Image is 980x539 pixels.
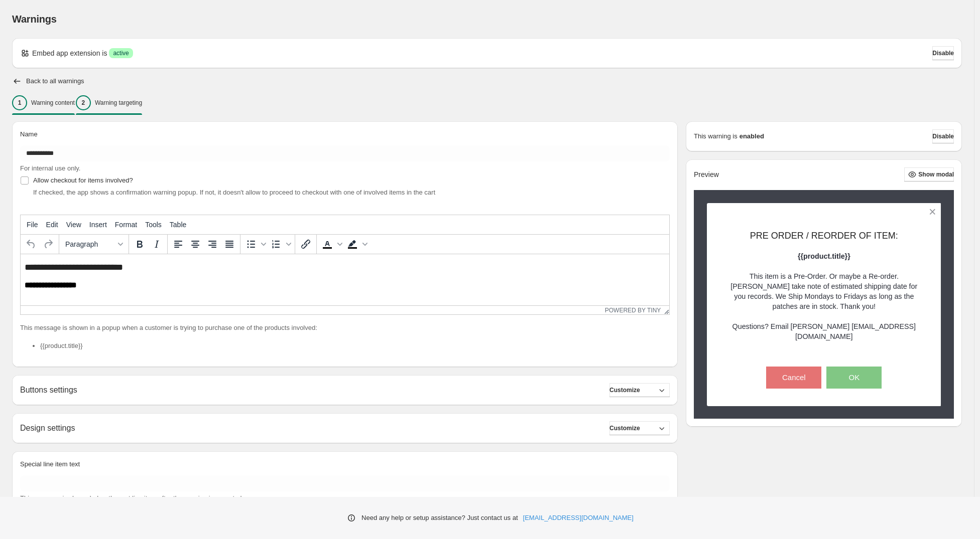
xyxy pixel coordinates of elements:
[31,99,75,107] p: Warning content
[95,99,142,107] p: Warning targeting
[766,367,821,389] button: Cancel
[12,95,27,110] div: 1
[61,236,127,253] button: Formats
[33,176,133,184] span: Allow checkout for items involved?
[694,131,738,141] p: This warning is
[932,129,954,143] button: Disable
[319,236,344,253] div: Text color
[20,494,243,502] span: This message is shown below the cart line item after the warning is accepted.
[204,236,221,253] button: Align right
[170,236,187,253] button: Align left
[826,367,882,389] button: OK
[20,423,75,433] h2: Design settings
[115,221,137,229] span: Format
[148,236,165,253] button: Italic
[904,167,954,182] button: Show modal
[20,385,77,395] h2: Buttons settings
[113,49,129,57] span: active
[33,189,435,196] span: If checked, the app shows a confirmation warning popup. If not, it doesn't allow to proceed to ch...
[32,48,107,58] p: Embed app extension is
[27,221,38,229] span: File
[605,307,661,314] a: Powered by Tiny
[609,386,640,394] span: Customize
[76,92,142,113] button: 2Warning targeting
[21,254,669,305] iframe: Rich Text Area
[76,95,91,110] div: 2
[268,236,293,253] div: Numbered list
[12,92,75,113] button: 1Warning content
[344,236,369,253] div: Background color
[131,236,148,253] button: Bold
[145,221,162,229] span: Tools
[932,132,954,140] span: Disable
[750,231,898,241] span: PRE ORDER / REORDER OF ITEM:
[46,221,58,229] span: Edit
[4,8,645,96] body: Rich Text Area. Press ALT-0 for help.
[242,236,268,253] div: Bullet list
[23,236,40,253] button: Undo
[523,513,634,523] a: [EMAIL_ADDRESS][DOMAIN_NAME]
[724,271,924,341] p: This item is a Pre-Order. Or maybe a Re-order. [PERSON_NAME] take note of estimated shipping date...
[170,221,186,229] span: Table
[20,323,670,333] p: This message is shown in a popup when a customer is trying to purchase one of the products involved:
[65,240,114,248] span: Paragraph
[40,236,57,253] button: Redo
[932,46,954,60] button: Disable
[932,49,954,57] span: Disable
[694,170,719,179] h2: Preview
[89,221,107,229] span: Insert
[609,383,670,397] button: Customize
[20,460,80,468] span: Special line item text
[221,236,238,253] button: Justify
[66,221,81,229] span: View
[609,421,670,435] button: Customize
[661,306,669,314] div: Resize
[609,424,640,432] span: Customize
[740,131,764,141] strong: enabled
[918,170,954,178] span: Show modal
[20,130,38,138] span: Name
[20,164,80,172] span: For internal use only.
[26,77,84,85] h2: Back to all warnings
[12,14,57,25] span: Warnings
[297,236,314,253] button: Insert/edit link
[40,341,670,351] li: {{product.title}}
[187,236,204,253] button: Align center
[798,252,850,260] strong: {{product.title}}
